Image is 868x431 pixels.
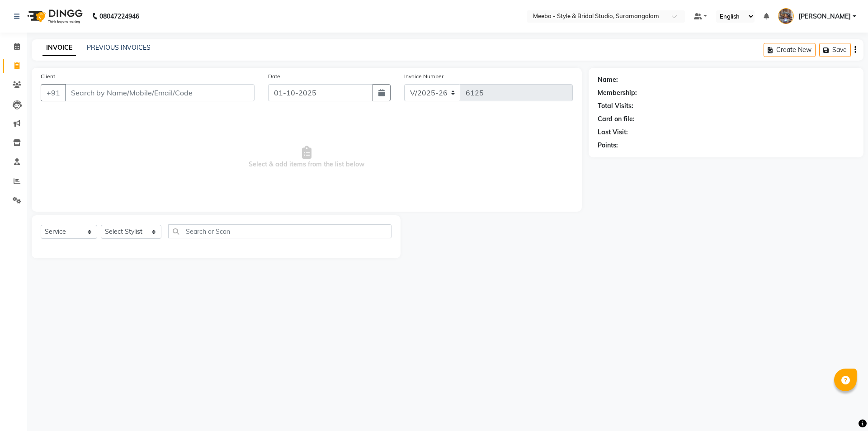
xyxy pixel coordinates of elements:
[598,128,628,137] div: Last Visit:
[598,101,633,111] div: Total Visits:
[268,72,280,81] label: Date
[598,88,637,98] div: Membership:
[99,4,139,29] b: 08047224946
[778,8,794,24] img: Vigneshwaran Kumaresan
[830,395,859,422] iframe: chat widget
[65,84,255,101] input: Search by Name/Mobile/Email/Code
[41,84,66,101] button: +91
[87,43,151,52] a: PREVIOUS INVOICES
[42,40,76,56] a: INVOICE
[819,43,851,57] button: Save
[764,43,816,57] button: Create New
[598,114,635,124] div: Card on file:
[798,12,851,21] span: [PERSON_NAME]
[404,72,443,81] label: Invoice Number
[598,141,618,150] div: Points:
[168,224,392,238] input: Search or Scan
[23,4,85,29] img: logo
[41,72,55,81] label: Client
[598,75,618,85] div: Name:
[41,112,573,203] span: Select & add items from the list below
